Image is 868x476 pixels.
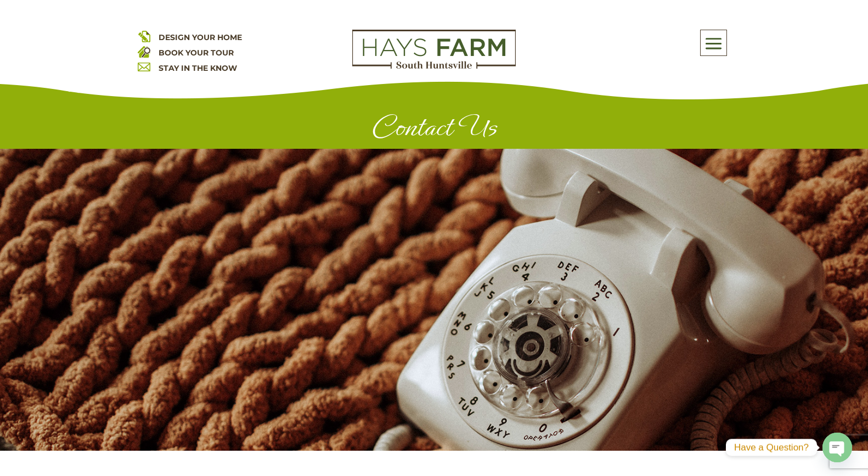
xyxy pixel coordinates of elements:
[159,63,237,73] a: STAY IN THE KNOW
[138,45,150,58] img: book your home tour
[352,61,516,71] a: hays farm homes huntsville development
[159,48,234,58] a: BOOK YOUR TOUR
[138,111,730,149] h1: Contact Us
[352,30,516,69] img: Logo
